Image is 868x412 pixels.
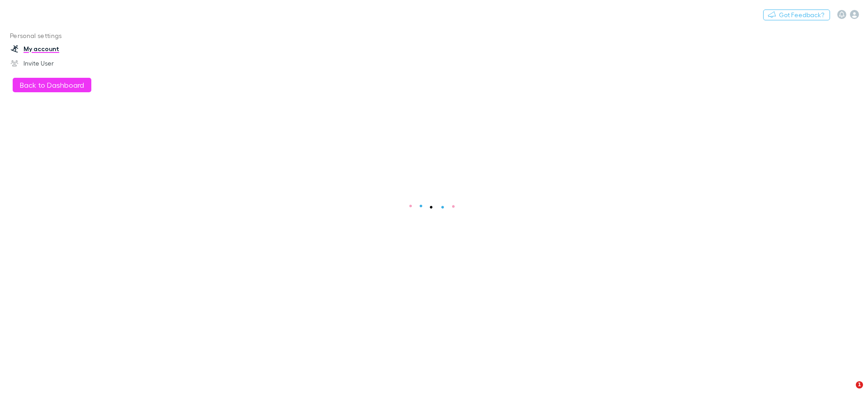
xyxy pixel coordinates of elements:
[856,381,863,388] span: 1
[763,9,830,20] button: Got Feedback?
[2,30,122,42] p: Personal settings
[2,56,122,71] a: Invite User
[13,78,91,92] button: Back to Dashboard
[837,381,859,403] iframe: Intercom live chat
[2,42,122,56] a: My account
